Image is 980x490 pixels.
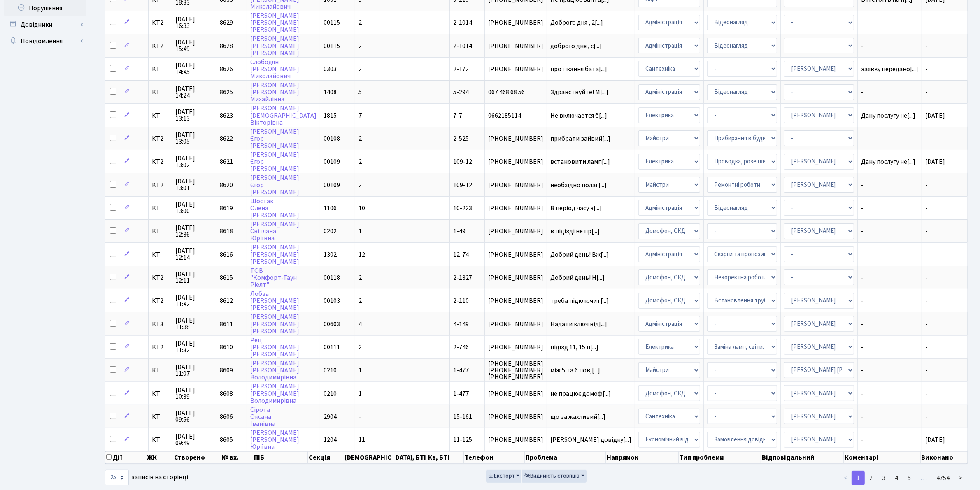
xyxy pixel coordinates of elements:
span: Дану послугу не[...] [861,157,915,166]
span: 1302 [324,250,337,259]
span: 067 468 68 56 [488,89,543,95]
span: [DATE] [925,111,945,120]
span: 8626 [220,65,233,74]
span: [DATE] 09:56 [175,410,213,423]
span: 2-525 [453,134,469,143]
span: 7 [358,111,362,120]
span: [DATE] 15:49 [175,39,213,52]
span: - [925,273,928,282]
span: [DATE] 13:00 [175,201,213,214]
span: 15-161 [453,412,472,421]
span: Здравствуйте! М[...] [550,88,608,97]
span: 8629 [220,18,233,27]
span: [PHONE_NUMBER] [488,66,543,72]
span: 8610 [220,343,233,352]
span: 8608 [220,389,233,398]
span: [PHONE_NUMBER] [PHONE_NUMBER] [PHONE_NUMBER] [488,360,543,380]
label: записів на сторінці [105,470,188,485]
span: [PERSON_NAME] довідку[...] [550,435,631,444]
span: 1 [358,227,362,236]
a: СіротаОксанаІванівна [250,405,275,428]
span: КТ [152,66,168,72]
span: доброго дня , с[...] [550,42,602,51]
a: > [954,471,968,485]
a: Повідомлення [4,33,86,49]
span: [PHONE_NUMBER] [488,344,543,351]
span: 00115 [324,42,340,51]
span: КТ2 [152,274,168,281]
span: 1 [358,389,362,398]
span: Видимість стовпців [524,472,580,480]
a: Слободян[PERSON_NAME]Миколайович [250,58,299,81]
span: 00603 [324,320,340,329]
th: Дії [105,451,146,464]
span: між 5 та 6 пов,[...] [550,366,600,375]
span: КТ [152,390,168,397]
span: КТ [152,251,168,258]
th: Напрямок [606,451,679,464]
span: в підізді не пр[...] [550,227,600,236]
span: [DATE] 14:45 [175,62,213,75]
span: 1408 [324,88,337,97]
a: Лобза[PERSON_NAME][PERSON_NAME] [250,289,299,312]
span: 00118 [324,273,340,282]
span: - [861,344,918,351]
span: 7-7 [453,111,462,120]
a: [PERSON_NAME]Єгор[PERSON_NAME] [250,174,299,197]
a: [PERSON_NAME][DEMOGRAPHIC_DATA]Вікторівна [250,104,317,127]
span: підїзд 11, 15 п[...] [550,343,598,352]
a: [PERSON_NAME]Єгор[PERSON_NAME] [250,127,299,150]
span: 1204 [324,435,337,444]
span: 8619 [220,204,233,213]
span: 8618 [220,227,233,236]
th: Коментарі [844,451,920,464]
a: [PERSON_NAME][PERSON_NAME][PERSON_NAME] [250,35,299,58]
span: [DATE] 13:13 [175,109,213,122]
span: [DATE] 11:32 [175,340,213,353]
span: - [861,19,918,26]
span: 2 [358,296,362,305]
a: [PERSON_NAME][PERSON_NAME]Володимирівна [250,382,299,405]
span: - [861,437,918,443]
span: - [861,251,918,258]
span: КТ2 [152,158,168,165]
span: КТ [152,367,168,374]
span: - [925,18,928,27]
span: - [861,390,918,397]
a: [PERSON_NAME][PERSON_NAME][PERSON_NAME] [250,11,299,34]
span: [PHONE_NUMBER] [488,437,543,443]
a: [PERSON_NAME][PERSON_NAME][PERSON_NAME] [250,243,299,266]
span: [DATE] 10:39 [175,387,213,400]
span: - [925,134,928,143]
span: [DATE] [925,435,945,444]
span: 8605 [220,435,233,444]
th: Телефон [464,451,525,464]
span: - [358,412,361,421]
span: КТ2 [152,43,168,49]
a: Довідники [4,16,86,33]
span: необхідно полаг[...] [550,181,607,190]
span: [DATE] 09:49 [175,433,213,446]
span: 4 [358,320,362,329]
span: - [925,343,928,352]
span: заявку передано[...] [861,65,918,74]
span: що за жахливий[...] [550,412,605,421]
span: 00108 [324,134,340,143]
span: КТ2 [152,135,168,142]
span: 0662185114 [488,112,543,119]
th: Виконано [921,451,968,464]
th: Секція [308,451,345,464]
span: [DATE] 14:24 [175,86,213,99]
a: 5 [903,471,916,485]
span: 00115 [324,18,340,27]
span: [PHONE_NUMBER] [488,43,543,49]
span: треба підключит[...] [550,296,609,305]
span: 0303 [324,65,337,74]
span: протікання бата[...] [550,65,607,74]
th: Кв, БТІ [427,451,464,464]
span: 12 [358,250,365,259]
span: КТ [152,413,168,420]
span: [PHONE_NUMBER] [488,182,543,188]
span: [DATE] 11:38 [175,317,213,330]
span: - [925,65,928,74]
